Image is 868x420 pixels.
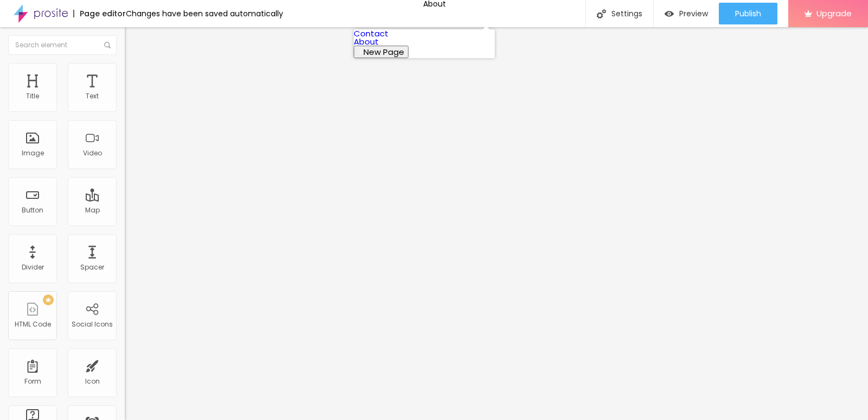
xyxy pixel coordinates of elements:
[735,9,761,18] span: Publish
[816,9,852,18] span: Upgrade
[22,264,44,271] div: Divider
[104,42,111,48] img: Icone
[24,378,41,385] div: Form
[679,9,708,18] span: Preview
[80,264,104,271] div: Spacer
[86,92,99,100] div: Text
[85,378,100,385] div: Icon
[125,27,868,420] iframe: Editor
[354,46,409,58] button: New Page
[354,28,388,39] a: Contact
[83,149,102,157] div: Video
[597,9,606,18] img: Icone
[8,35,117,55] input: Search element
[363,46,404,58] span: New Page
[354,36,379,47] a: About
[85,206,100,214] div: Map
[719,3,777,24] button: Publish
[15,321,51,328] div: HTML Code
[126,10,283,17] div: Changes have been saved automatically
[22,206,43,214] div: Button
[654,3,719,24] button: Preview
[665,9,674,18] img: view-1.svg
[72,321,113,328] div: Social Icons
[22,149,44,157] div: Image
[26,92,39,100] div: Title
[73,10,126,17] div: Page editor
